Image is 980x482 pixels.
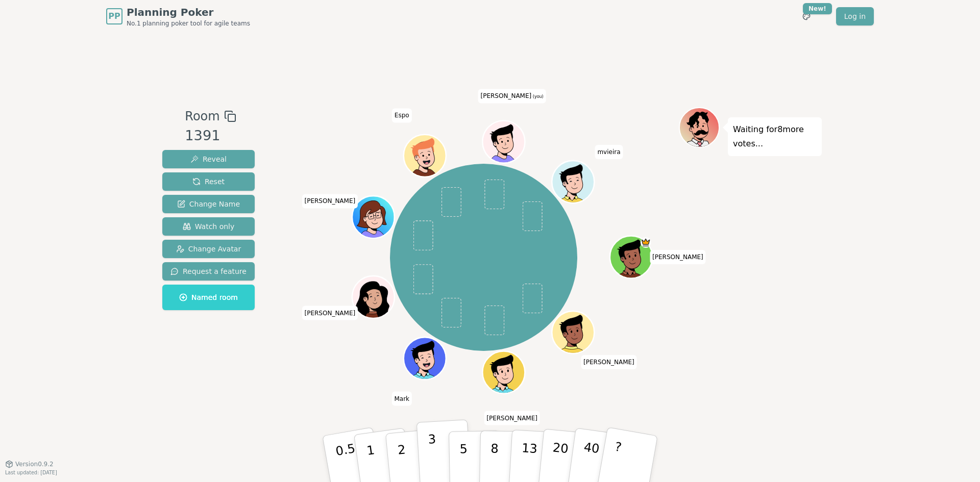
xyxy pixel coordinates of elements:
div: New! [803,3,832,14]
button: Reset [162,172,255,191]
button: Reveal [162,150,255,168]
span: PP [108,10,120,22]
span: Click to change your name [484,411,540,425]
span: Watch only [183,221,235,232]
span: Change Avatar [176,244,241,254]
span: Rafael is the host [641,237,651,248]
div: 1391 [185,125,236,146]
button: Version0.9.2 [5,460,54,468]
span: Room [185,107,219,125]
span: Version 0.9.2 [15,460,54,468]
button: Click to change your avatar [484,122,524,162]
span: Planning Poker [127,5,250,19]
span: Click to change your name [302,306,358,320]
button: Change Name [162,195,255,213]
span: (you) [531,95,544,99]
span: Click to change your name [581,355,637,369]
span: Click to change your name [391,392,412,406]
button: Change Avatar [162,240,255,258]
span: Request a feature [170,266,247,276]
span: Click to change your name [302,194,358,209]
span: Reset [192,176,225,187]
span: Change Name [177,199,240,209]
span: Last updated: [DATE] [5,470,57,475]
button: Watch only [162,217,255,236]
button: New! [797,7,816,26]
span: Click to change your name [478,89,546,104]
a: PPPlanning PokerNo.1 planning poker tool for agile teams [106,5,250,28]
span: Click to change your name [392,109,412,123]
span: No.1 planning poker tool for agile teams [127,19,250,28]
a: Log in [836,7,874,26]
span: Named room [179,292,238,302]
p: Waiting for 8 more votes... [733,122,817,151]
span: Click to change your name [595,145,623,159]
span: Reveal [190,154,227,164]
button: Named room [162,285,255,310]
button: Request a feature [162,262,255,281]
span: Click to change your name [650,250,706,264]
